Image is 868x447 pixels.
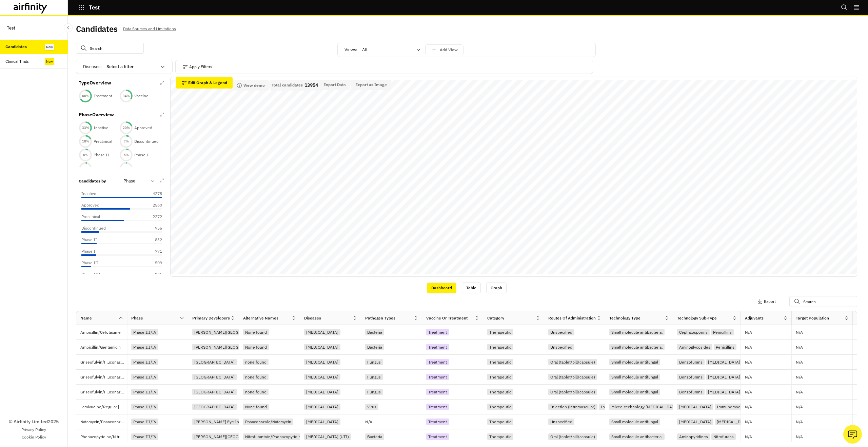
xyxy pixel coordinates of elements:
[83,61,170,72] div: Diseases :
[677,344,712,350] div: Aminoglycosides
[80,374,127,381] p: Griseofulvin/Fluconazole
[81,260,99,266] p: Phase III
[548,374,597,380] div: Oral (tablet/pill/capsule)
[365,329,384,335] div: Bacteria
[304,359,340,365] div: [MEDICAL_DATA]
[123,25,176,33] p: Data Sources and Limitations
[365,315,395,321] div: Pathogen Types
[745,315,764,321] div: Adjuvants
[764,299,776,304] p: Export
[426,359,449,365] div: Treatment
[80,329,127,336] p: Ampicillin/Cefotaxime
[745,360,752,364] p: N/A
[79,94,92,98] div: 66 %
[548,315,596,321] div: Routes of Administration
[192,329,286,335] div: [PERSON_NAME][GEOGRAPHIC_DATA] (MLNMC)
[94,125,108,131] p: Inactive
[609,344,665,350] div: Small molecule antibacterial
[796,345,803,349] p: N/A
[796,375,803,379] p: N/A
[192,419,253,425] div: [PERSON_NAME] Eye Institute
[243,344,269,350] div: None found
[548,344,574,350] div: Unspecified
[94,152,109,158] p: Phase II
[131,329,158,335] div: Phase III/IV
[714,344,736,350] div: Penicillins
[80,315,92,321] div: Name
[711,433,736,440] div: Nitrofurans
[796,435,803,439] p: N/A
[304,389,340,395] div: [MEDICAL_DATA]
[81,202,99,208] p: Approved
[81,271,100,277] p: Phase I/II
[80,359,127,366] p: Griseofulvin/Fluconazole
[599,404,649,410] div: Injection (subcutaneous)
[182,61,212,72] button: Apply Filters
[796,360,803,364] p: N/A
[706,389,742,395] div: [MEDICAL_DATA]
[131,344,158,350] div: Phase III/IV
[745,435,752,439] p: N/A
[609,315,640,321] div: Technology Type
[79,79,111,86] p: Type Overview
[79,2,100,13] button: Test
[243,389,269,395] div: none found
[81,248,95,254] p: Phase I
[757,296,776,307] button: Export
[677,329,710,335] div: Cephalosporins
[134,138,159,144] p: Discontinued
[609,404,680,410] div: Mixed-technology [MEDICAL_DATA]
[796,390,803,394] p: N/A
[22,434,46,440] a: Cookie Policy
[94,166,111,172] p: Phase III
[365,420,372,424] p: N/A
[711,329,734,335] div: Penicillins
[94,93,112,99] p: Treatment
[243,433,305,440] div: Nitrofurantoin/Phenazopyridine
[304,315,321,321] div: Diseases
[365,389,383,395] div: Fungus
[427,283,456,293] div: Dashboard
[145,202,162,208] p: 2560
[243,329,269,335] div: None found
[745,375,752,379] p: N/A
[7,22,15,34] p: Test
[609,419,660,425] div: Small molecule antifungal
[79,139,92,144] div: 18 %
[119,153,133,157] div: 6 %
[145,248,162,254] p: 771
[745,405,752,409] p: N/A
[5,44,27,50] div: Candidates
[677,315,717,321] div: Technology Sub-Type
[365,344,384,350] div: Bacteria
[81,225,106,231] p: Discontinued
[119,139,133,144] div: 7 %
[304,344,340,350] div: [MEDICAL_DATA]
[76,24,118,34] h2: Candidates
[487,344,513,350] div: Therapeutic
[365,433,384,440] div: Bacteria
[715,419,751,425] div: [MEDICAL_DATA]
[131,359,158,365] div: Phase III/IV
[304,83,318,88] p: 13954
[425,44,463,55] button: save changes
[79,125,92,130] div: 33 %
[365,404,378,410] div: Virus
[79,153,92,157] div: 6 %
[81,237,97,243] p: Phase II
[304,404,340,410] div: [MEDICAL_DATA]
[192,433,351,440] div: [PERSON_NAME][GEOGRAPHIC_DATA] [GEOGRAPHIC_DATA] [GEOGRAPHIC_DATA]
[609,374,660,380] div: Small molecule antifungal
[706,359,742,365] div: [MEDICAL_DATA]
[192,389,237,395] div: [GEOGRAPHIC_DATA]
[841,2,848,13] button: Search
[609,359,660,365] div: Small molecule antifungal
[365,359,383,365] div: Fungus
[304,329,340,335] div: [MEDICAL_DATA]
[487,389,513,395] div: Therapeutic
[426,374,449,380] div: Treatment
[134,152,148,158] p: Phase I
[176,77,233,89] button: Edit Graph & Legend
[76,43,144,54] input: Search
[715,404,755,410] div: Immunomodulators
